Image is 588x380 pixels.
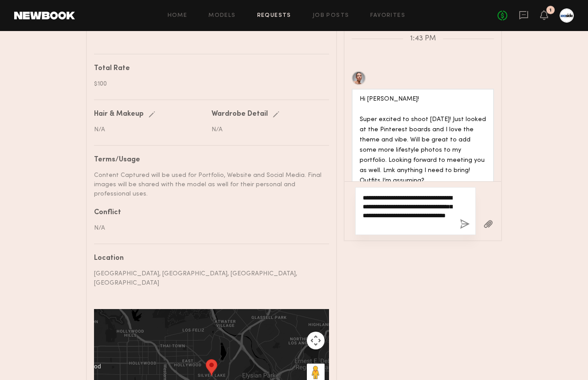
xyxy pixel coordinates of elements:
[313,13,349,19] a: Job Posts
[212,125,322,134] div: N/A
[94,125,205,134] div: N/A
[212,111,268,118] div: Wardrobe Detail
[94,269,322,288] div: [GEOGRAPHIC_DATA], [GEOGRAPHIC_DATA], [GEOGRAPHIC_DATA], [GEOGRAPHIC_DATA]
[257,13,291,19] a: Requests
[94,79,322,89] div: $100
[208,13,235,19] a: Models
[94,171,322,199] div: Content Captured will be used for Portfolio, Website and Social Media. Final images will be share...
[94,157,322,164] div: Terms/Usage
[94,255,322,262] div: Location
[549,8,552,13] div: 1
[94,111,144,118] div: Hair & Makeup
[168,13,188,19] a: Home
[370,13,405,19] a: Favorites
[94,209,322,216] div: Conflict
[360,94,486,186] div: Hi [PERSON_NAME]! Super excited to shoot [DATE]! Just looked at the Pinterest boards and I love t...
[94,223,322,233] div: N/A
[94,65,322,72] div: Total Rate
[307,332,325,349] button: Map camera controls
[410,35,436,43] span: 1:43 PM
